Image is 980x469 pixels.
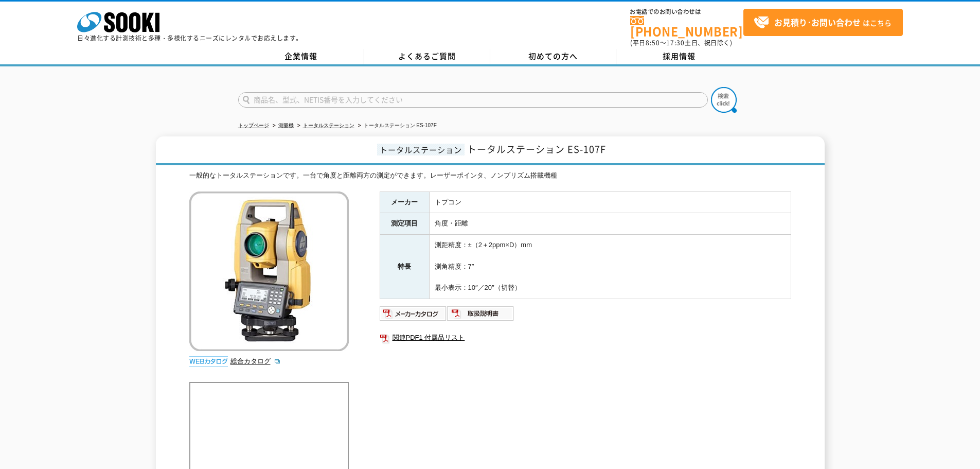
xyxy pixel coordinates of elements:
[356,120,437,131] li: トータルステーション ES-107F
[429,192,791,213] td: トプコン
[774,16,861,28] strong: お見積り･お問い合わせ
[230,357,281,365] a: 総合カタログ
[380,235,429,299] th: 特長
[711,87,737,113] img: btn_search.png
[616,49,742,64] a: 採用情報
[364,49,490,64] a: よくあるご質問
[238,49,364,64] a: 企業情報
[666,38,685,47] span: 17:30
[238,123,269,128] a: トップページ
[238,92,708,108] input: 商品名、型式、NETIS番号を入力してください
[467,142,606,156] span: トータルステーション ES-107F
[429,235,791,299] td: 測距精度：±（2＋2ppm×D）mm 測角精度：7″ 最小表示：10″／20″（切替）
[630,16,743,37] a: [PHONE_NUMBER]
[630,38,732,47] span: (平日 ～ 土日、祝日除く)
[528,50,578,62] span: 初めての方へ
[447,312,514,320] a: 取扱説明書
[278,123,294,128] a: 測量機
[380,312,447,320] a: メーカーカタログ
[380,213,429,235] th: 測定項目
[77,35,302,41] p: 日々進化する計測技術と多種・多様化するニーズにレンタルでお応えします。
[754,15,892,30] span: はこちら
[646,38,660,47] span: 8:50
[380,305,447,322] img: メーカーカタログ
[380,192,429,213] th: メーカー
[380,331,791,344] a: 関連PDF1 付属品リスト
[377,144,465,155] span: トータルステーション
[189,170,791,181] div: 一般的なトータルステーションです。一台で角度と距離両方の測定ができます。レーザーポインタ、ノンプリズム搭載機種
[490,49,616,64] a: 初めての方へ
[630,9,743,15] span: お電話でのお問い合わせは
[189,192,349,351] img: トータルステーション ES-107F
[303,123,354,128] a: トータルステーション
[447,305,514,322] img: 取扱説明書
[429,213,791,235] td: 角度・距離
[189,356,228,367] img: webカタログ
[743,9,903,36] a: お見積り･お問い合わせはこちら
